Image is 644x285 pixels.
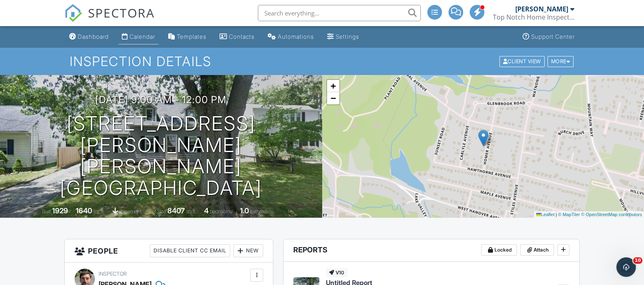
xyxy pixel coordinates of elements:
[76,206,92,215] div: 1640
[519,29,578,44] a: Support Center
[149,208,166,214] span: Lot Size
[330,81,336,91] span: +
[547,56,574,67] div: More
[229,33,255,40] div: Contacts
[165,29,210,44] a: Templates
[633,257,642,264] span: 10
[240,206,249,215] div: 1.0
[558,212,580,217] a: © MapTiler
[42,208,51,214] span: Built
[65,239,273,263] h3: People
[216,29,258,44] a: Contacts
[250,208,273,214] span: bathrooms
[186,208,196,214] span: sq.ft.
[330,93,336,103] span: −
[93,208,105,214] span: sq. ft.
[278,33,314,40] div: Automations
[581,212,642,217] a: © OpenStreetMap contributors
[478,130,488,146] img: Marker
[64,4,82,22] img: The Best Home Inspection Software - Spectora
[515,5,568,13] div: [PERSON_NAME]
[493,13,574,21] div: Top Notch Home Inspection
[233,244,263,257] div: New
[210,208,232,214] span: bedrooms
[264,29,317,44] a: Automations (Advanced)
[78,33,109,40] div: Dashboard
[70,54,574,68] h1: Inspection Details
[616,257,636,277] iframe: Intercom live chat
[324,29,363,44] a: Settings
[88,4,155,21] span: SPECTORA
[499,58,547,64] a: Client View
[204,206,209,215] div: 4
[119,208,141,214] span: basement
[130,33,155,40] div: Calendar
[99,271,127,277] span: Inspector
[177,33,207,40] div: Templates
[150,244,230,257] div: Disable Client CC Email
[52,206,68,215] div: 1929
[13,113,309,199] h1: [STREET_ADDRESS][PERSON_NAME] [PERSON_NAME][GEOGRAPHIC_DATA]
[531,33,575,40] div: Support Center
[66,29,112,44] a: Dashboard
[258,5,421,21] input: Search everything...
[499,56,545,67] div: Client View
[167,206,185,215] div: 8407
[336,33,359,40] div: Settings
[536,212,554,217] a: Leaflet
[556,212,557,217] span: |
[95,94,226,105] h3: [DATE] 9:00 am - 12:00 pm
[119,29,158,44] a: Calendar
[327,80,339,92] a: Zoom in
[327,92,339,104] a: Zoom out
[64,11,155,28] a: SPECTORA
